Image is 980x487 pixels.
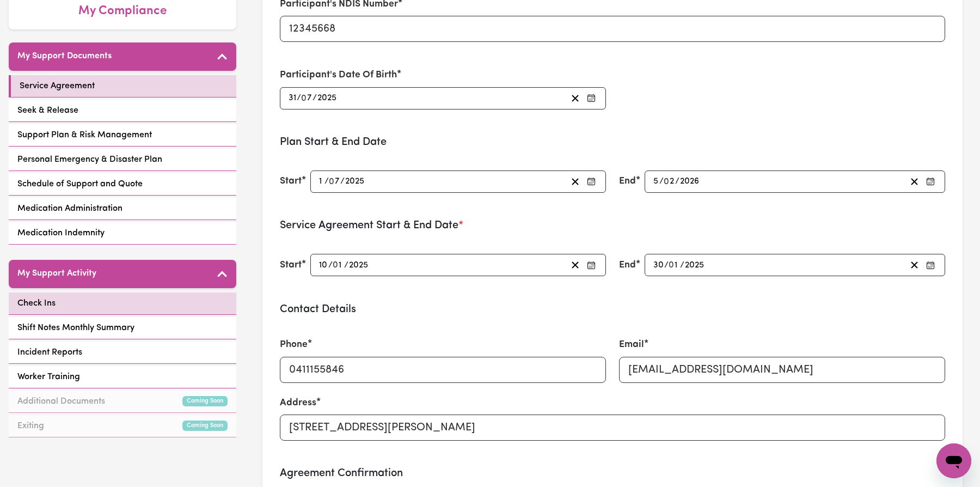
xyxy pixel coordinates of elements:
span: / [328,260,333,270]
span: Exiting [17,419,44,433]
input: -- [329,174,340,189]
input: ---- [679,174,700,189]
a: Medication Administration [9,198,236,220]
h5: My Support Activity [17,269,96,279]
span: / [297,93,301,103]
span: Personal Emergency & Disaster Plan [17,153,162,166]
span: Incident Reports [17,346,82,359]
a: Incident Reports [9,342,236,364]
a: Service Agreement [9,75,236,98]
a: Check Ins [9,293,236,315]
span: Medication Indemnity [17,227,105,240]
span: / [675,176,679,186]
a: Medication Indemnity [9,222,236,245]
span: 0 [301,94,307,102]
input: -- [664,174,675,189]
span: / [324,176,329,186]
small: Coming Soon [182,421,228,431]
span: / [680,260,684,270]
span: / [344,260,348,270]
span: / [340,176,345,186]
label: End [619,174,636,188]
span: 0 [669,261,674,270]
label: Email [619,338,644,352]
span: Service Agreement [20,80,95,93]
input: -- [302,91,313,106]
a: Schedule of Support and Quote [9,173,236,196]
label: End [619,258,636,272]
input: ---- [317,91,338,106]
h3: Contact Details [280,303,945,316]
span: Seek & Release [17,104,78,117]
h3: Plan Start & End Date [280,136,945,149]
input: ---- [348,258,369,272]
a: ExitingComing Soon [9,415,236,437]
span: / [659,176,664,186]
span: 0 [329,177,334,186]
a: Worker Training [9,366,236,388]
input: ---- [684,258,705,272]
span: Support Plan & Risk Management [17,129,152,142]
span: Worker Training [17,370,80,383]
input: -- [333,258,344,272]
label: Phone [280,338,308,352]
input: -- [653,174,659,189]
small: Coming Soon [182,396,228,406]
a: Additional DocumentsComing Soon [9,391,236,413]
a: Shift Notes Monthly Summary [9,317,236,339]
button: My Support Activity [9,260,236,288]
label: Participant's Date Of Birth [280,68,397,82]
h3: Service Agreement Start & End Date [280,219,945,232]
input: -- [653,258,664,272]
input: -- [318,174,324,189]
input: -- [288,91,297,106]
span: Shift Notes Monthly Summary [17,321,134,334]
span: / [313,93,317,103]
span: 0 [333,261,338,270]
a: Support Plan & Risk Management [9,124,236,147]
label: Start [280,174,302,188]
h5: My Support Documents [17,51,112,62]
span: Check Ins [17,297,56,310]
span: 0 [664,177,669,186]
label: Start [280,258,302,272]
a: Seek & Release [9,100,236,122]
span: Medication Administration [17,202,122,215]
span: Additional Documents [17,395,105,408]
label: Address [280,396,316,410]
span: / [664,260,669,270]
h3: Agreement Confirmation [280,467,945,480]
a: Personal Emergency & Disaster Plan [9,149,236,171]
span: Schedule of Support and Quote [17,178,143,191]
iframe: Button to launch messaging window [936,443,971,478]
button: My Support Documents [9,42,236,71]
input: -- [669,258,679,272]
input: ---- [345,174,365,189]
input: -- [318,258,328,272]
